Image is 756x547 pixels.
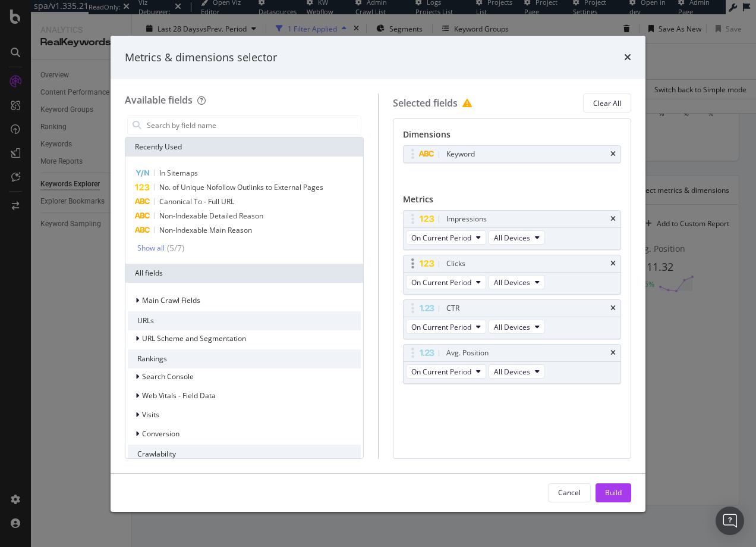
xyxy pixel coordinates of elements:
[411,322,471,332] span: On Current Period
[406,364,486,379] button: On Current Period
[142,410,159,420] span: Visits
[411,233,471,243] span: On Current Period
[558,487,581,498] div: Cancel
[610,260,616,267] div: times
[411,277,471,287] span: On Current Period
[583,93,631,112] button: Clear All
[137,244,165,252] div: Show all
[446,148,475,160] div: Keyword
[610,349,616,357] div: times
[142,429,179,439] span: Conversion
[159,182,323,192] span: No. of Unique Nofollow Outlinks to External Pages
[403,145,622,163] div: Keywordtimes
[406,320,486,334] button: On Current Period
[489,364,545,379] button: All Devices
[610,305,616,312] div: times
[125,50,277,65] div: Metrics & dimensions selector
[111,36,645,512] div: modal
[446,258,465,270] div: Clicks
[159,211,263,221] span: Non-Indexable Detailed Reason
[125,137,363,157] div: Recently Used
[159,168,198,178] span: In Sitemaps
[596,483,631,502] button: Build
[494,367,530,377] span: All Devices
[446,302,459,314] div: CTR
[142,295,200,305] span: Main Crawl Fields
[411,367,471,377] span: On Current Period
[494,277,530,287] span: All Devices
[548,483,591,502] button: Cancel
[593,98,621,108] div: Clear All
[125,264,363,283] div: All fields
[128,311,361,330] div: URLs
[494,233,530,243] span: All Devices
[165,242,184,254] div: ( 5 / 7 )
[142,333,246,343] span: URL Scheme and Segmentation
[494,322,530,332] span: All Devices
[159,196,234,207] span: Canonical To - Full URL
[159,225,252,235] span: Non-Indexable Main Reason
[403,193,622,210] div: Metrics
[403,255,622,295] div: ClickstimesOn Current PeriodAll Devices
[393,93,477,112] div: Selected fields
[716,507,744,535] div: Open Intercom Messenger
[128,349,361,368] div: Rankings
[403,344,622,384] div: Avg. PositiontimesOn Current PeriodAll Devices
[403,210,622,250] div: ImpressionstimesOn Current PeriodAll Devices
[125,93,193,107] div: Available fields
[406,230,486,245] button: On Current Period
[489,320,545,334] button: All Devices
[610,215,616,223] div: times
[624,50,631,65] div: times
[142,371,194,382] span: Search Console
[446,347,489,359] div: Avg. Position
[142,390,216,401] span: Web Vitals - Field Data
[128,445,361,464] div: Crawlability
[489,275,545,289] button: All Devices
[403,299,622,339] div: CTRtimesOn Current PeriodAll Devices
[146,116,361,134] input: Search by field name
[406,275,486,289] button: On Current Period
[610,151,616,158] div: times
[605,487,622,498] div: Build
[403,129,622,145] div: Dimensions
[446,213,487,225] div: Impressions
[489,230,545,245] button: All Devices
